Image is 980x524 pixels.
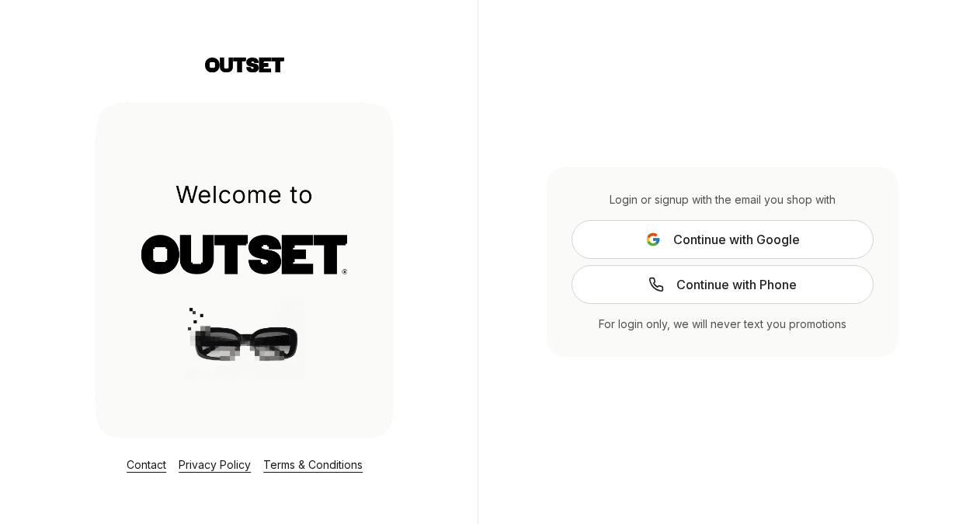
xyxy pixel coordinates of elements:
button: Continue with Google [572,220,874,259]
span: Continue with Google [673,230,800,249]
a: Terms & Conditions [263,458,363,471]
img: Login Layout Image [96,102,394,438]
a: Contact [127,458,166,471]
span: Continue with Phone [676,275,797,294]
div: For login only, we will never text you promotions [572,316,874,332]
div: Login or signup with the email you shop with [572,192,874,208]
a: Continue with Phone [572,265,874,304]
a: Privacy Policy [179,458,251,471]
